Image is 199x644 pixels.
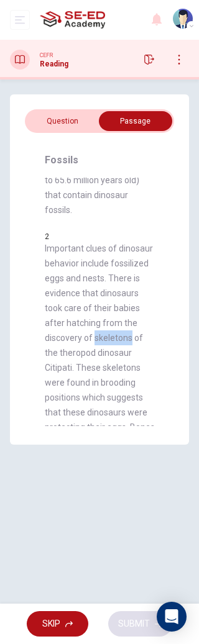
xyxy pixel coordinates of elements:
[173,9,193,29] img: Profile picture
[40,7,105,32] img: SE-ED Academy logo
[45,153,78,168] h4: Fossils
[40,51,53,60] span: CEFR
[42,616,60,632] span: SKIP
[10,10,30,30] button: open mobile menu
[45,232,155,241] div: 2
[45,243,155,537] span: Important clues of dinosaur behavior include fossilized eggs and nests. There is evidence that di...
[27,611,88,637] button: SKIP
[157,602,187,632] div: Open Intercom Messenger
[40,60,68,68] h1: Reading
